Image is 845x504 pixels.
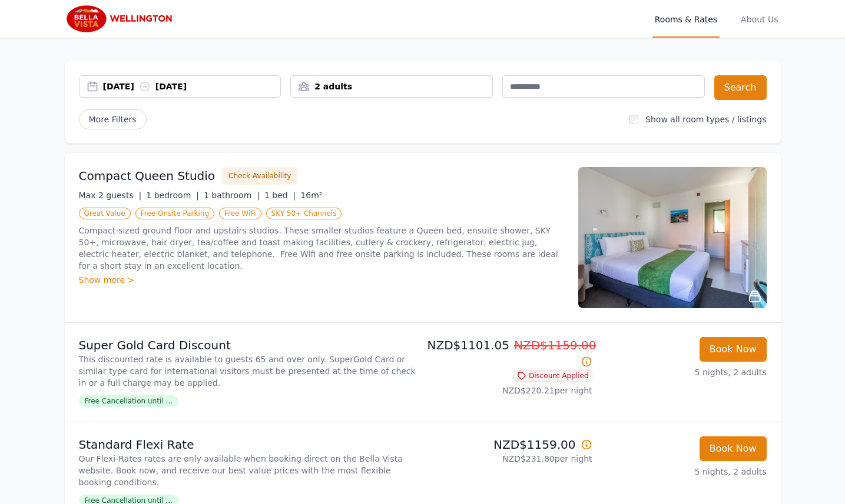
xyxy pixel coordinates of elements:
[79,168,216,184] h3: Compact Queen Studio
[65,5,178,33] img: Bella Vista Wellington
[645,115,766,124] label: Show all room types / listings
[79,225,564,272] p: Compact-sized ground floor and upstairs studios. These smaller studios feature a Queen bed, ensui...
[222,167,297,185] button: Check Availability
[700,436,767,461] button: Book Now
[103,81,281,92] div: [DATE] [DATE]
[291,81,492,92] div: 2 adults
[428,337,592,370] p: NZD$1101.05
[219,208,261,219] span: Free WiFi
[428,436,592,453] p: NZD$1159.00
[204,191,260,200] span: 1 bathroom |
[700,337,767,362] button: Book Now
[79,337,418,353] p: Super Gold Card Discount
[300,191,322,200] span: 16m²
[79,191,142,200] span: Max 2 guests |
[79,395,178,407] span: Free Cancellation until ...
[602,466,767,478] p: 5 nights, 2 adults
[602,366,767,378] p: 5 nights, 2 adults
[428,453,592,465] p: NZD$231.80 per night
[79,453,418,488] p: Our Flexi-Rates rates are only available when booking direct on the Bella Vista website. Book now...
[79,208,131,219] span: Great Value
[513,370,592,382] span: Discount Applied
[79,436,418,453] p: Standard Flexi Rate
[514,338,597,352] span: NZD$1159.00
[264,191,296,200] span: 1 bed |
[428,385,592,396] p: NZD$220.21 per night
[79,274,564,286] div: Show more >
[266,208,342,219] span: SKY 50+ Channels
[714,75,767,100] button: Search
[135,208,214,219] span: Free Onsite Parking
[79,109,147,129] span: More Filters
[146,191,199,200] span: 1 bedroom |
[79,353,418,389] p: This discounted rate is available to guests 65 and over only. SuperGold Card or similar type card...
